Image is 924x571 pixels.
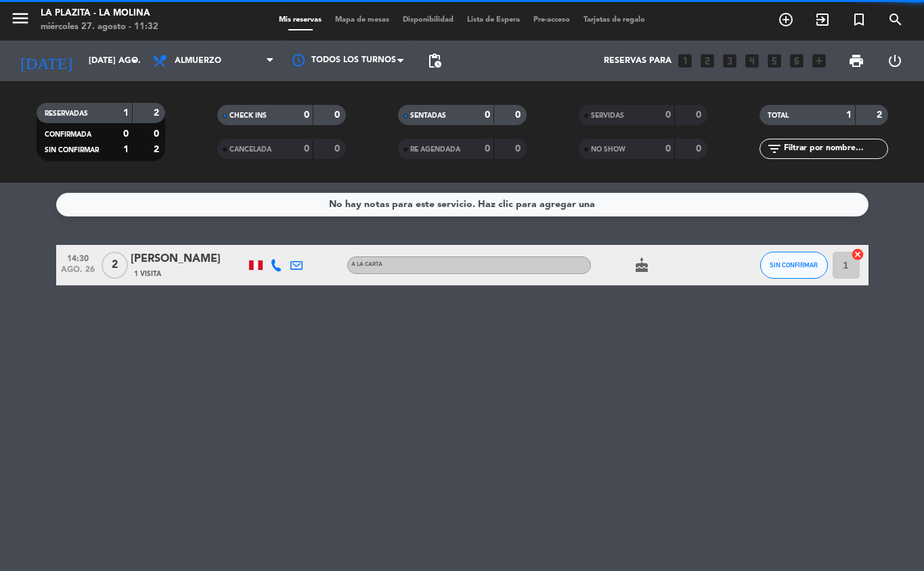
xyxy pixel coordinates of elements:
[123,108,129,118] strong: 1
[887,12,904,28] i: search
[131,250,246,268] div: [PERSON_NAME]
[175,56,221,66] span: Almuerzo
[770,261,818,269] span: SIN CONFIRMAR
[10,8,30,28] i: menu
[665,110,671,120] strong: 0
[45,110,88,117] span: RESERVADAS
[45,131,91,138] span: CONFIRMADA
[699,52,716,70] i: looks_two
[768,112,789,119] span: TOTAL
[426,53,443,69] span: pending_actions
[485,110,490,120] strong: 0
[229,112,267,119] span: CHECK INS
[766,52,783,70] i: looks_5
[760,252,828,279] button: SIN CONFIRMAR
[396,16,460,24] span: Disponibilidad
[696,144,704,154] strong: 0
[410,112,446,119] span: SENTADAS
[515,110,523,120] strong: 0
[154,145,162,154] strong: 2
[591,112,624,119] span: SERVIDAS
[304,110,309,120] strong: 0
[591,146,625,153] span: NO SHOW
[887,53,903,69] i: power_settings_new
[851,248,864,261] i: cancel
[814,12,831,28] i: exit_to_app
[676,52,694,70] i: looks_one
[743,52,761,70] i: looks_4
[123,145,129,154] strong: 1
[10,8,30,33] button: menu
[410,146,460,153] span: RE AGENDADA
[304,144,309,154] strong: 0
[783,141,887,156] input: Filtrar por nombre...
[61,265,95,281] span: ago. 26
[721,52,739,70] i: looks_3
[665,144,671,154] strong: 0
[485,144,490,154] strong: 0
[848,53,864,69] span: print
[154,108,162,118] strong: 2
[134,269,161,279] span: 1 Visita
[154,129,162,139] strong: 0
[10,46,82,76] i: [DATE]
[329,197,595,212] div: No hay notas para este servicio. Haz clic para agregar una
[229,146,271,153] span: CANCELADA
[41,7,158,20] div: La Plazita - La Molina
[577,16,652,24] span: Tarjetas de regalo
[334,110,343,120] strong: 0
[604,56,672,66] span: Reservas para
[778,12,794,28] i: add_circle_outline
[460,16,527,24] span: Lista de Espera
[45,147,99,154] span: SIN CONFIRMAR
[696,110,704,120] strong: 0
[788,52,806,70] i: looks_6
[877,110,885,120] strong: 2
[272,16,328,24] span: Mis reservas
[126,53,142,69] i: arrow_drop_down
[102,252,128,279] span: 2
[634,257,650,273] i: cake
[875,41,914,81] div: LOG OUT
[334,144,343,154] strong: 0
[351,262,382,267] span: A la carta
[527,16,577,24] span: Pre-acceso
[61,250,95,265] span: 14:30
[515,144,523,154] strong: 0
[846,110,852,120] strong: 1
[810,52,828,70] i: add_box
[328,16,396,24] span: Mapa de mesas
[851,12,867,28] i: turned_in_not
[123,129,129,139] strong: 0
[766,141,783,157] i: filter_list
[41,20,158,34] div: miércoles 27. agosto - 11:32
